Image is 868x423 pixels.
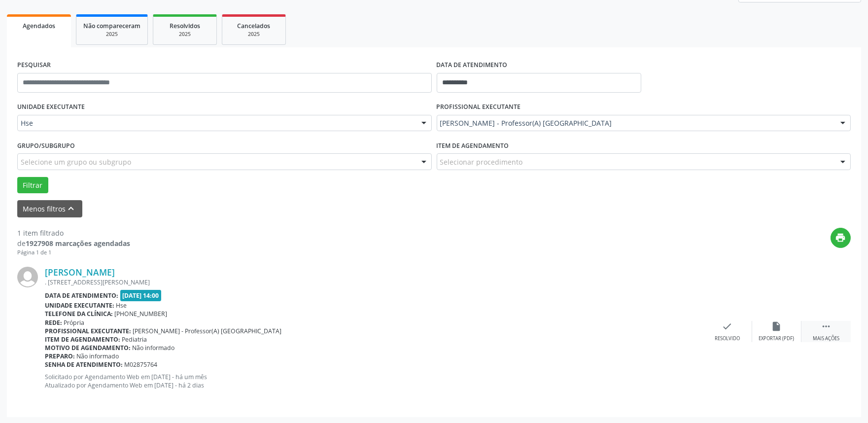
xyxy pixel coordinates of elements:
[17,238,130,248] div: de
[45,267,115,278] a: [PERSON_NAME]
[715,335,740,342] div: Resolvido
[771,321,782,332] i: insert_drive_file
[17,200,82,217] button: Menos filtroskeyboard_arrow_up
[23,22,55,30] span: Agendados
[437,100,521,115] label: PROFISSIONAL EXECUTANTE
[26,239,130,248] strong: 1927908 marcações agendadas
[45,301,114,310] b: Unidade executante:
[17,100,85,115] label: UNIDADE EXECUTANTE
[170,22,200,30] span: Resolvidos
[831,228,851,248] button: print
[115,310,168,318] span: [PHONE_NUMBER]
[21,157,131,167] span: Selecione um grupo ou subgrupo
[120,290,162,301] span: [DATE] 14:00
[440,157,523,167] span: Selecionar procedimento
[45,278,703,286] div: . [STREET_ADDRESS][PERSON_NAME]
[821,321,832,332] i: 
[437,58,508,73] label: DATA DE ATENDIMENTO
[45,360,123,369] b: Senha de atendimento:
[759,335,795,342] div: Exportar (PDF)
[64,318,85,327] span: Própria
[17,58,51,73] label: PESQUISAR
[45,327,131,335] b: Profissional executante:
[45,373,703,389] p: Solicitado por Agendamento Web em [DATE] - há um mês Atualizado por Agendamento Web em [DATE] - h...
[45,352,75,360] b: Preparo:
[122,335,147,344] span: Pediatria
[77,352,119,360] span: Não informado
[45,291,118,300] b: Data de atendimento:
[229,31,278,38] div: 2025
[437,138,509,153] label: Item de agendamento
[17,267,38,287] img: img
[45,335,120,344] b: Item de agendamento:
[83,22,140,30] span: Não compareceram
[17,248,130,257] div: Página 1 de 1
[83,31,140,38] div: 2025
[45,318,62,327] b: Rede:
[17,177,48,194] button: Filtrar
[835,232,846,243] i: print
[238,22,271,30] span: Cancelados
[133,327,282,335] span: [PERSON_NAME] - Professor(A) [GEOGRAPHIC_DATA]
[160,31,209,38] div: 2025
[17,228,130,238] div: 1 item filtrado
[21,118,412,128] span: Hse
[66,203,77,214] i: keyboard_arrow_up
[45,344,131,352] b: Motivo de agendamento:
[17,138,75,153] label: Grupo/Subgrupo
[133,344,175,352] span: Não informado
[116,301,127,310] span: Hse
[440,118,831,128] span: [PERSON_NAME] - Professor(A) [GEOGRAPHIC_DATA]
[125,360,158,369] span: M02875764
[722,321,733,332] i: check
[45,310,113,318] b: Telefone da clínica:
[813,335,839,342] div: Mais ações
